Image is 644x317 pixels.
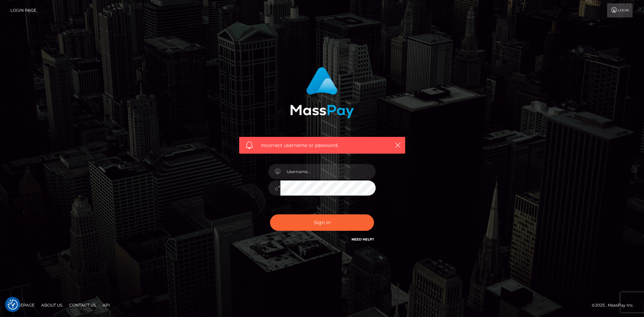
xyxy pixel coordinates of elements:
[8,300,18,310] button: Consent Preferences
[100,300,113,310] a: API
[261,142,383,149] span: Incorrect username or password.
[352,237,374,242] a: Need Help?
[8,300,18,310] img: Revisit consent button
[66,300,99,310] a: Contact Us
[592,302,639,309] div: © 2025 , MassPay Inc.
[270,214,374,231] button: Sign in
[607,3,633,17] a: Login
[10,3,36,17] a: Login Page
[290,67,354,118] img: MassPay Login
[280,164,376,179] input: Username...
[7,300,37,310] a: Homepage
[39,300,65,310] a: About Us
